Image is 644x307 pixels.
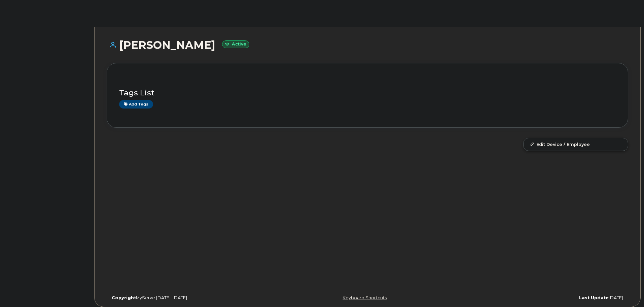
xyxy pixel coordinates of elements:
a: Edit Device / Employee [524,138,628,150]
strong: Copyright [112,295,136,300]
small: Active [222,40,249,48]
a: Keyboard Shortcuts [343,295,387,300]
div: [DATE] [454,295,628,301]
a: Add tags [119,100,153,109]
strong: Last Update [579,295,609,300]
div: MyServe [DATE]–[DATE] [107,295,281,301]
h3: Tags List [119,89,616,97]
h1: [PERSON_NAME] [107,39,628,51]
